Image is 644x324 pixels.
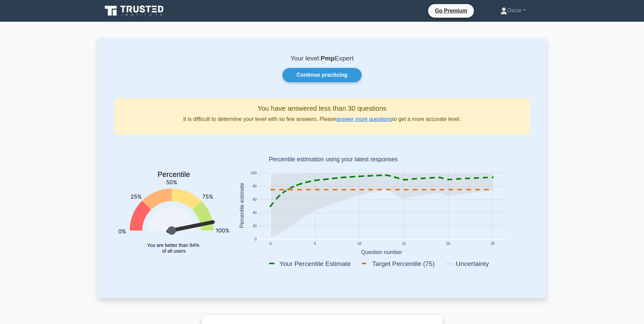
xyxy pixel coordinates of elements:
text: 5 [314,242,316,246]
text: 80 [253,185,257,188]
text: Percentile estimation using your latest responses [269,156,398,163]
a: answer more questions [336,116,392,122]
tspan: You are better than 94% [147,242,199,248]
text: 0 [255,238,257,241]
p: Your level: Expert [114,54,530,62]
a: Oscar [484,4,542,17]
a: Continue practicing [282,68,361,82]
text: 100 [251,172,257,175]
text: 0 [269,242,271,246]
text: 25 [491,242,495,246]
text: 40 [253,211,257,215]
h5: You have answered less than 30 questions [120,104,524,112]
text: 60 [253,198,257,202]
text: 15 [402,242,406,246]
a: Go Premium [431,6,471,15]
text: 10 [357,242,361,246]
b: Pmp [320,55,335,62]
text: Percentile [158,171,190,179]
tspan: of all users [162,248,185,254]
text: 20 [253,224,257,228]
text: 20 [446,242,450,246]
text: Percentile estimate [239,183,244,228]
text: Question number [361,249,402,255]
p: It is difficult to determine your level with so few answers. Please to get a more accurate level. [120,115,524,123]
